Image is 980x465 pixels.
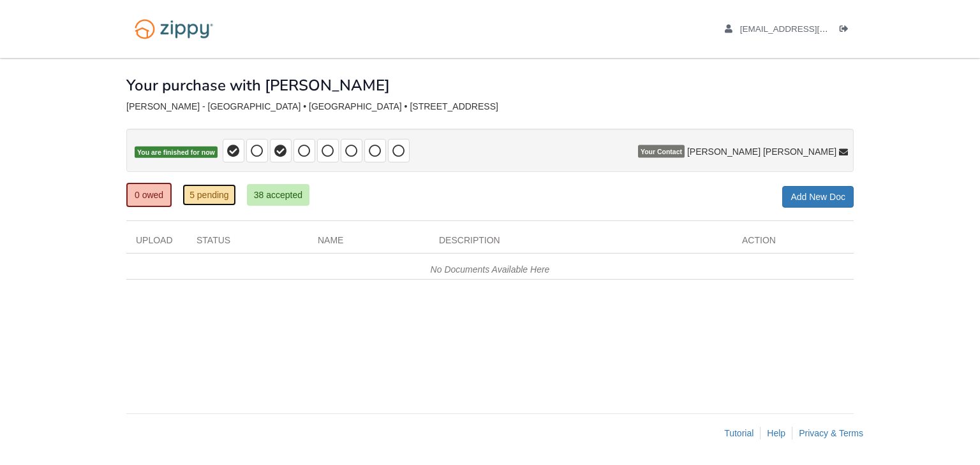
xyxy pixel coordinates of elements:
h1: Your purchase with [PERSON_NAME] [126,77,390,94]
span: You are finished for now [135,147,218,159]
a: Privacy & Terms [799,428,863,438]
a: Add New Doc [782,186,854,208]
a: 38 accepted [247,184,309,206]
div: Name [308,234,429,253]
span: becreekmore@gmail.com [740,24,886,34]
div: [PERSON_NAME] - [GEOGRAPHIC_DATA] • [GEOGRAPHIC_DATA] • [STREET_ADDRESS] [126,101,854,112]
div: Description [429,234,732,253]
a: Tutorial [724,428,754,438]
div: Upload [126,234,187,253]
a: Log out [840,24,854,37]
div: Status [187,234,308,253]
img: Logo [126,13,221,45]
span: [PERSON_NAME] [PERSON_NAME] [687,145,836,158]
a: 5 pending [182,184,236,206]
a: 0 owed [126,183,172,207]
span: Your Contact [638,145,685,158]
em: No Documents Available Here [431,264,550,275]
div: Action [732,234,854,253]
a: Help [767,428,785,438]
a: edit profile [725,24,886,37]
